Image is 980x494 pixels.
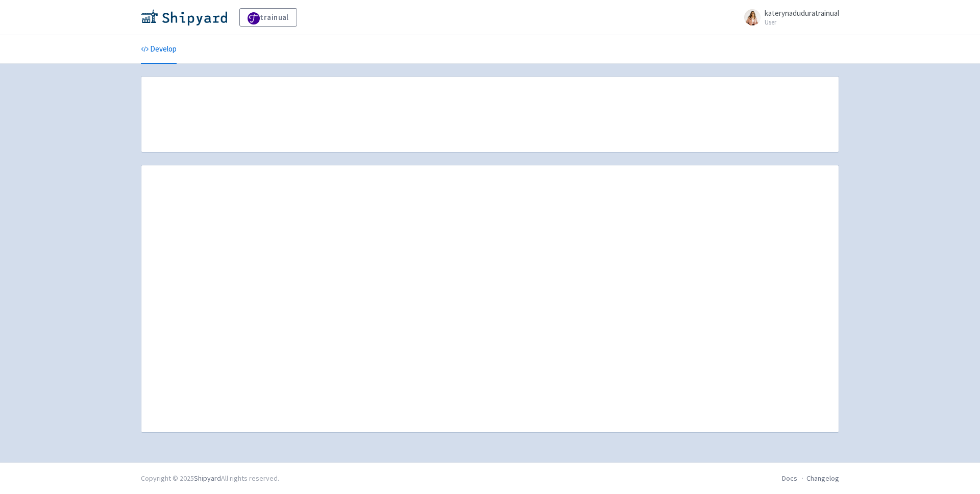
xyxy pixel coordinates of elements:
a: Changelog [806,474,839,483]
a: Docs [782,474,797,483]
small: User [765,19,839,26]
span: katerynaduduratrainual [765,8,839,18]
div: Copyright © 2025 All rights reserved. [141,473,279,484]
a: katerynaduduratrainual User [738,9,839,26]
a: Develop [141,35,177,64]
img: Shipyard logo [141,9,227,26]
a: trainual [239,8,297,27]
a: Shipyard [194,474,221,483]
